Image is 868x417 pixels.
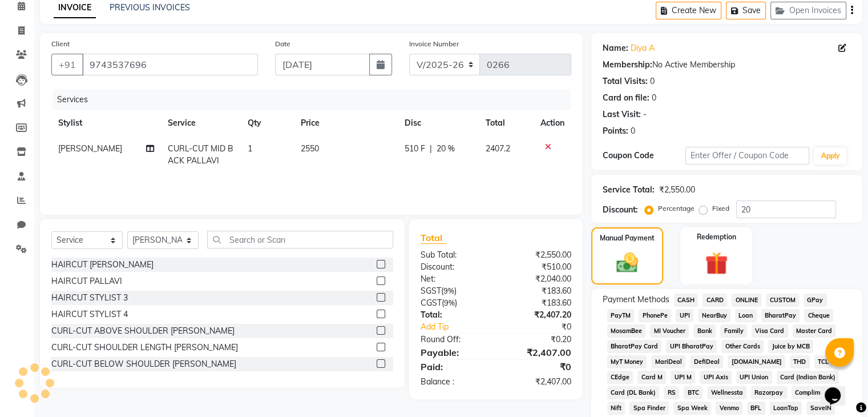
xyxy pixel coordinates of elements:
span: MariDeal [651,355,685,368]
div: ₹510.00 [496,261,580,273]
span: Juice by MCB [768,340,813,353]
img: _cash.svg [609,250,645,275]
input: Enter Offer / Coupon Code [685,147,810,165]
span: UPI [676,309,693,322]
div: Discount: [412,261,496,273]
span: BFL [747,402,765,415]
span: Razorpay [751,386,787,399]
span: 510 F [405,143,425,155]
span: Other Cards [721,340,764,353]
span: Loan [735,309,757,322]
span: CUSTOM [766,294,799,307]
span: MosamBee [607,324,646,338]
div: ₹0.20 [496,334,580,346]
span: PhonePe [639,309,671,322]
div: Card on file: [603,92,649,104]
div: No Active Membership [603,59,851,71]
span: CURL-CUT MID BACK PALLAVI [168,143,233,166]
div: ₹0 [510,321,579,333]
div: Sub Total: [412,249,496,261]
div: ₹2,550.00 [496,249,580,261]
th: Disc [398,110,479,136]
span: Complimentary [792,386,843,399]
input: Search or Scan [207,231,393,248]
span: Spa Week [673,402,711,415]
iframe: chat widget [820,371,857,406]
div: - [643,109,647,121]
th: Price [294,110,398,136]
div: CURL-CUT BELOW SHOULDER [PERSON_NAME] [51,358,236,370]
div: Payable: [412,346,496,359]
button: +91 [51,54,83,75]
span: SaveIN [806,402,835,415]
span: UPI BharatPay [666,340,717,353]
button: Apply [814,147,846,165]
label: Date [275,39,290,49]
span: Payment Methods [603,294,669,306]
label: Invoice Number [409,39,459,49]
div: HAIRCUT [PERSON_NAME] [51,259,154,271]
div: Points: [603,125,628,137]
div: ₹2,407.00 [496,346,580,359]
label: Manual Payment [600,233,655,243]
div: ₹2,550.00 [659,184,695,196]
span: Card (Indian Bank) [777,371,839,384]
span: 2550 [301,143,319,154]
div: 0 [631,125,635,137]
div: HAIRCUT STYLIST 3 [51,292,128,304]
button: Open Invoices [770,2,846,19]
span: NearBuy [698,309,730,322]
span: BharatPay Card [607,340,662,353]
span: RS [664,386,679,399]
span: Family [720,324,747,338]
span: CGST [421,298,442,308]
button: Save [726,2,766,19]
span: SGST [421,286,441,296]
span: GPay [804,294,827,307]
span: DefiDeal [690,355,723,368]
span: ONLINE [732,294,761,307]
div: Coupon Code [603,150,685,162]
span: Bank [693,324,716,338]
label: Percentage [658,203,695,214]
div: Balance : [412,376,496,388]
span: CASH [674,294,699,307]
a: Add Tip [412,321,510,333]
div: Total Visits: [603,75,648,87]
span: MyT Money [607,355,647,368]
div: Name: [603,42,628,54]
span: Spa Finder [629,402,669,415]
div: 0 [652,92,656,104]
span: Cheque [804,309,833,322]
button: Create New [656,2,721,19]
th: Service [161,110,241,136]
th: Stylist [51,110,161,136]
span: Total [421,232,447,244]
img: _gift.svg [698,249,735,278]
span: MI Voucher [650,324,689,338]
div: Net: [412,273,496,285]
div: Services [53,89,580,110]
div: ₹0 [496,360,580,374]
span: TCL [814,355,833,368]
div: ₹183.60 [496,285,580,297]
span: Master Card [793,324,836,338]
div: HAIRCUT PALLAVI [51,275,122,287]
a: Diya A [631,42,655,54]
div: Service Total: [603,184,655,196]
div: ( ) [412,285,496,297]
span: 2407.2 [486,143,510,154]
span: PayTM [607,309,635,322]
div: Round Off: [412,334,496,346]
span: LoanTap [770,402,802,415]
div: ₹183.60 [496,297,580,309]
a: PREVIOUS INVOICES [110,2,190,13]
span: Visa Card [752,324,788,338]
span: UPI Union [736,371,772,384]
span: CARD [703,294,727,307]
label: Client [51,39,70,49]
span: [DOMAIN_NAME] [728,355,785,368]
span: CEdge [607,371,633,384]
div: Last Visit: [603,109,641,121]
div: Paid: [412,360,496,374]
